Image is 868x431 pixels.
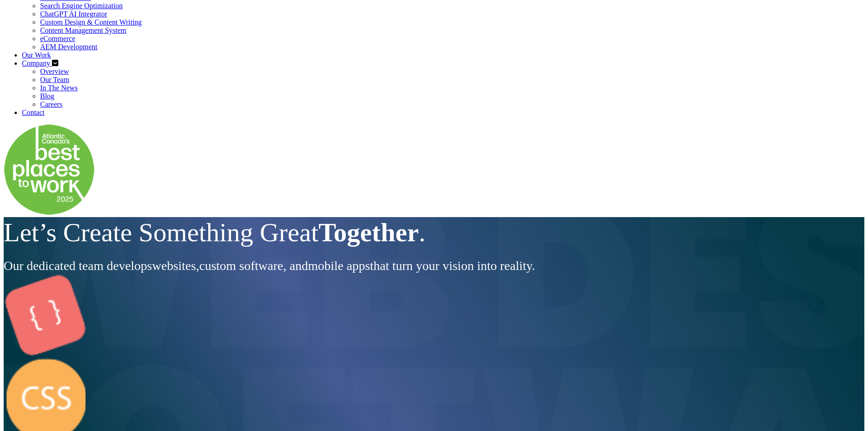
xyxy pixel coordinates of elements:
[40,26,126,34] a: Content Management System
[40,84,77,92] a: In The News
[22,109,45,116] a: Contact
[22,59,52,67] a: Company
[4,124,95,215] img: Down
[4,257,864,275] h3: Our dedicated team develops , , and that turn your vision into reality.
[199,259,283,273] span: custom software
[4,217,864,248] h1: Let’s Create Something Great .
[40,18,142,26] a: Custom Design & Content Writing
[40,10,107,18] a: ChatGPT AI Integrator
[40,100,62,108] a: Careers
[40,43,98,51] a: AEM Development
[318,218,419,247] span: Together
[40,2,123,10] a: Search Engine Optimization
[40,92,54,100] a: Blog
[40,35,75,42] a: eCommerce
[5,275,86,356] img: Pink%20Block.png
[22,51,51,59] a: Our Work
[152,259,196,273] span: websites
[40,68,69,75] a: Overview
[40,76,69,83] a: Our Team
[308,259,370,273] span: mobile apps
